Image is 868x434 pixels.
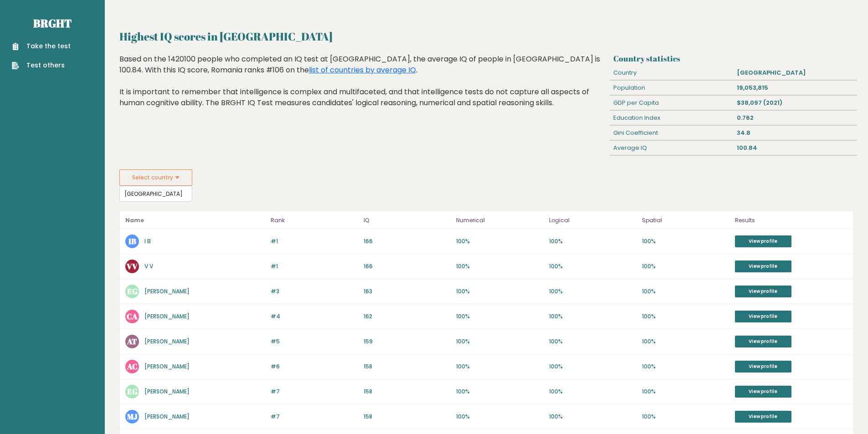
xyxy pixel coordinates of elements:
p: Results [735,215,847,226]
p: 100% [549,262,637,271]
p: Numerical [456,215,544,226]
p: 159 [364,337,451,346]
p: 100% [549,312,637,321]
p: 100% [456,388,544,396]
a: [PERSON_NAME] [144,287,190,295]
p: 100% [549,237,637,245]
p: #5 [271,337,358,346]
p: 100% [642,262,729,271]
div: 0.762 [734,111,857,125]
div: Education Index [610,111,733,125]
h2: Highest IQ scores in [GEOGRAPHIC_DATA] [119,28,853,45]
text: EG [127,286,138,296]
a: View profile [735,286,791,297]
button: Select country [119,169,192,186]
p: #3 [271,287,358,296]
a: View profile [735,411,791,423]
a: Test others [12,61,71,70]
text: AT [127,336,137,347]
text: VV [126,261,138,271]
h3: Country statistics [613,54,853,63]
a: [PERSON_NAME] [144,413,190,420]
p: 100% [456,413,544,421]
a: View profile [735,311,791,322]
p: 100% [549,287,637,296]
div: Based on the 1420100 people who completed an IQ test at [GEOGRAPHIC_DATA], the average IQ of peop... [119,54,606,122]
p: 100% [642,337,729,346]
div: 100.84 [734,141,857,155]
a: [PERSON_NAME] [144,312,190,320]
p: #1 [271,237,358,245]
div: Gini Coefficient [610,126,733,140]
p: IQ [364,215,451,226]
p: #4 [271,312,358,321]
p: #7 [271,413,358,421]
a: Take the test [12,41,71,51]
p: 166 [364,237,451,245]
a: [PERSON_NAME] [144,337,190,345]
p: Logical [549,215,637,226]
a: View profile [735,260,791,272]
p: 158 [364,413,451,421]
p: 100% [549,337,637,346]
p: #7 [271,388,358,396]
a: [PERSON_NAME] [144,388,190,395]
a: View profile [735,361,791,373]
p: #6 [271,363,358,371]
a: View profile [735,336,791,347]
p: 100% [456,363,544,371]
div: [GEOGRAPHIC_DATA] [734,66,857,80]
p: 100% [642,312,729,321]
p: 100% [456,237,544,245]
p: 100% [642,413,729,421]
div: Country [610,66,733,80]
p: Rank [271,215,358,226]
text: AC [127,361,138,372]
div: $38,097 (2021) [734,96,857,110]
a: View profile [735,386,791,398]
p: 100% [642,287,729,296]
div: GDP per Capita [610,96,733,110]
p: 100% [456,287,544,296]
p: 100% [456,312,544,321]
div: Population [610,81,733,95]
p: 100% [642,237,729,245]
a: V V [144,262,153,270]
a: I B [144,237,151,245]
text: EG [127,386,138,397]
p: Spatial [642,215,729,226]
p: #1 [271,262,358,271]
a: list of countries by average IQ [309,65,416,75]
p: 162 [364,312,451,321]
p: 100% [549,413,637,421]
div: Average IQ [610,141,733,155]
input: Select your country [119,186,192,202]
p: 100% [456,337,544,346]
text: MJ [127,411,138,422]
p: 100% [642,363,729,371]
b: Name [125,216,144,224]
a: View profile [735,235,791,247]
p: 100% [456,262,544,271]
p: 163 [364,287,451,296]
text: IB [128,236,136,246]
p: 158 [364,388,451,396]
p: 100% [549,363,637,371]
text: CA [127,311,138,322]
a: Brght [33,16,72,31]
div: 34.8 [734,126,857,140]
p: 158 [364,363,451,371]
p: 166 [364,262,451,271]
div: 19,053,815 [734,81,857,95]
p: 100% [549,388,637,396]
p: 100% [642,388,729,396]
a: [PERSON_NAME] [144,363,190,370]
